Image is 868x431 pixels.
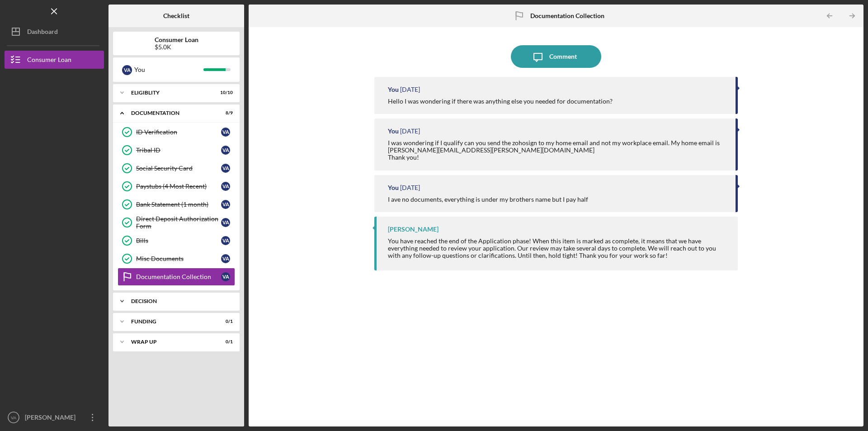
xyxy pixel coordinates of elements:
[400,128,420,135] time: 2025-07-11 00:49
[5,408,104,426] button: VA[PERSON_NAME]
[511,45,601,68] button: Comment
[388,86,399,93] div: You
[388,139,726,161] div: I was wondering if I qualify can you send the zohosign to my home email and not my workplace emai...
[27,23,58,43] div: Dashboard
[27,51,71,71] div: Consumer Loan
[11,415,17,420] text: VA
[221,164,230,173] div: V A
[217,110,233,116] div: 8 / 9
[221,128,230,137] div: V A
[388,226,439,233] div: [PERSON_NAME]
[217,319,233,324] div: 0 / 1
[136,273,221,280] div: Documentation Collection
[155,36,198,43] b: Consumer Loan
[136,183,221,190] div: Paystubs (4 Most Recent)
[221,146,230,155] div: V A
[388,128,399,135] div: You
[131,298,228,304] div: Decision
[136,128,221,136] div: ID Verification
[221,182,230,191] div: V A
[221,200,230,209] div: V A
[118,268,235,286] a: Documentation CollectionVA
[217,339,233,345] div: 0 / 1
[5,23,104,41] button: Dashboard
[118,213,235,232] a: Direct Deposit Authorization FormVA
[131,319,210,324] div: Funding
[118,232,235,250] a: BillsVA
[136,165,221,172] div: Social Security Card
[388,237,729,259] div: You have reached the end of the Application phase! When this item is marked as complete, it means...
[118,177,235,195] a: Paystubs (4 Most Recent)VA
[388,184,399,191] div: You
[134,62,203,77] div: You
[400,184,420,191] time: 2025-07-10 19:26
[122,65,132,75] div: V A
[155,43,198,51] div: $5.0K
[136,147,221,154] div: Tribal ID
[136,255,221,262] div: Misc Documents
[221,218,230,227] div: V A
[136,201,221,208] div: Bank Statement (1 month)
[118,123,235,141] a: ID VerificationVA
[5,51,104,69] button: Consumer Loan
[221,236,230,245] div: V A
[23,408,81,429] div: [PERSON_NAME]
[388,98,613,105] div: Hello I was wondering if there was anything else you needed for documentation?
[118,159,235,177] a: Social Security CardVA
[136,237,221,244] div: Bills
[388,196,588,203] div: I ave no documents, everything is under my brothers name but I pay half
[549,45,577,68] div: Comment
[131,90,210,95] div: Eligiblity
[530,12,604,19] b: Documentation Collection
[136,215,221,230] div: Direct Deposit Authorization Form
[131,339,210,345] div: Wrap up
[217,90,233,95] div: 10 / 10
[221,272,230,281] div: V A
[118,141,235,159] a: Tribal IDVA
[118,250,235,268] a: Misc DocumentsVA
[131,110,210,116] div: Documentation
[118,195,235,213] a: Bank Statement (1 month)VA
[400,86,420,93] time: 2025-08-19 06:16
[163,12,189,19] b: Checklist
[221,254,230,263] div: V A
